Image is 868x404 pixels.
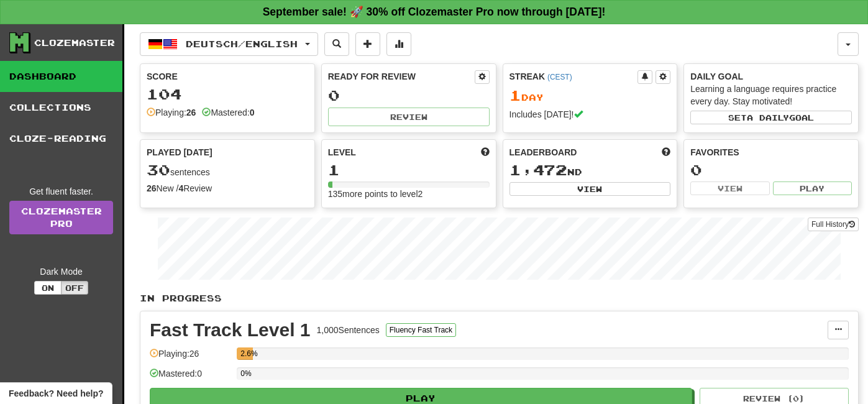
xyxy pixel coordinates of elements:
[509,146,577,158] span: Leaderboard
[140,292,859,305] p: In Progress
[202,106,254,119] div: Mastered:
[355,32,380,56] button: Add sentence to collection
[328,162,490,178] div: 1
[140,32,318,56] button: Deutsch/English
[9,387,103,400] span: Open feedback widget
[147,183,157,193] strong: 26
[317,324,380,336] div: 1,000 Sentences
[690,111,852,124] button: Seta dailygoal
[509,182,671,196] button: View
[509,88,671,104] div: Day
[186,39,298,49] span: Deutsch / English
[328,70,475,83] div: Ready for Review
[147,182,308,195] div: New / Review
[34,281,62,295] button: On
[509,108,671,121] div: Includes [DATE]!
[186,108,196,117] strong: 26
[509,70,638,83] div: Streak
[328,188,490,200] div: 135 more points to level 2
[147,106,196,119] div: Playing:
[690,83,852,108] div: Learning a language requires practice every day. Stay motivated!
[690,181,769,195] button: View
[481,146,490,158] span: Score more points to level up
[34,37,115,49] div: Clozemaster
[147,146,212,158] span: Played [DATE]
[250,108,255,117] strong: 0
[150,367,231,388] div: Mastered: 0
[662,146,670,158] span: This week in points, UTC
[328,108,490,126] button: Review
[547,73,572,81] a: (CEST)
[690,162,852,178] div: 0
[9,265,113,278] div: Dark Mode
[263,6,606,18] strong: September sale! 🚀 30% off Clozemaster Pro now through [DATE]!
[690,146,852,158] div: Favorites
[386,32,411,56] button: More stats
[747,113,789,122] span: a daily
[324,32,349,56] button: Search sentences
[9,201,113,234] a: ClozemasterPro
[808,218,859,231] button: Full History
[178,183,183,193] strong: 4
[328,146,356,158] span: Level
[147,86,308,102] div: 104
[147,161,170,178] span: 30
[509,86,521,104] span: 1
[147,70,308,83] div: Score
[690,70,852,83] div: Daily Goal
[509,161,567,178] span: 1,472
[150,321,311,339] div: Fast Track Level 1
[328,88,490,103] div: 0
[61,281,88,295] button: Off
[9,185,113,198] div: Get fluent faster.
[386,323,456,337] button: Fluency Fast Track
[773,181,852,195] button: Play
[240,347,252,360] div: 2.6%
[147,162,308,178] div: sentences
[509,162,671,178] div: nd
[150,347,231,368] div: Playing: 26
